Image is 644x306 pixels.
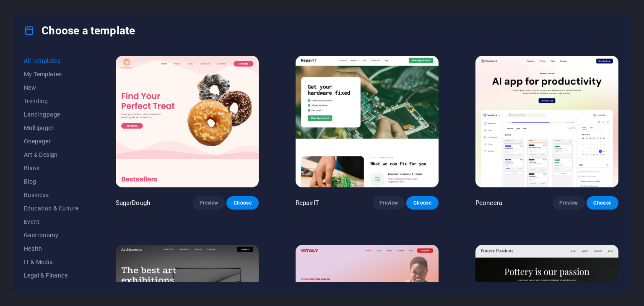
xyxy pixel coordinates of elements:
[24,54,79,67] button: All Templates
[24,111,79,118] span: Landingpage
[24,205,79,212] span: Education & Culture
[413,200,431,206] span: Choose
[24,71,79,78] span: My Templates
[24,269,79,282] button: Legal & Finance
[24,57,79,64] span: All Templates
[24,228,79,242] button: Gastronomy
[593,200,612,206] span: Choose
[226,196,258,210] button: Choose
[24,135,79,148] button: Onepager
[24,151,79,158] span: Art & Design
[24,165,79,171] span: Blank
[24,202,79,215] button: Education & Culture
[24,148,79,161] button: Art & Design
[233,200,252,206] span: Choose
[475,56,618,187] img: Peoneera
[559,200,578,206] span: Preview
[24,175,79,188] button: Blog
[296,56,439,187] img: RepairIT
[24,232,79,239] span: Gastronomy
[116,199,150,207] p: SugarDough
[200,200,218,206] span: Preview
[24,81,79,94] button: New
[24,24,135,37] h4: Choose a template
[24,94,79,108] button: Trending
[553,196,584,210] button: Preview
[24,108,79,121] button: Landingpage
[24,178,79,185] span: Blog
[24,215,79,228] button: Event
[24,161,79,175] button: Blank
[24,124,79,131] span: Multipager
[24,121,79,135] button: Multipager
[116,56,259,187] img: SugarDough
[24,98,79,104] span: Trending
[475,199,502,207] p: Peoneera
[24,242,79,255] button: Health
[24,245,79,252] span: Health
[24,138,79,145] span: Onepager
[193,196,225,210] button: Preview
[296,199,319,207] p: RepairIT
[379,200,398,206] span: Preview
[24,259,79,265] span: IT & Media
[24,192,79,198] span: Business
[24,218,79,225] span: Event
[24,84,79,91] span: New
[24,188,79,202] button: Business
[373,196,405,210] button: Preview
[24,272,79,279] span: Legal & Finance
[587,196,618,210] button: Choose
[406,196,438,210] button: Choose
[24,255,79,269] button: IT & Media
[24,67,79,81] button: My Templates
